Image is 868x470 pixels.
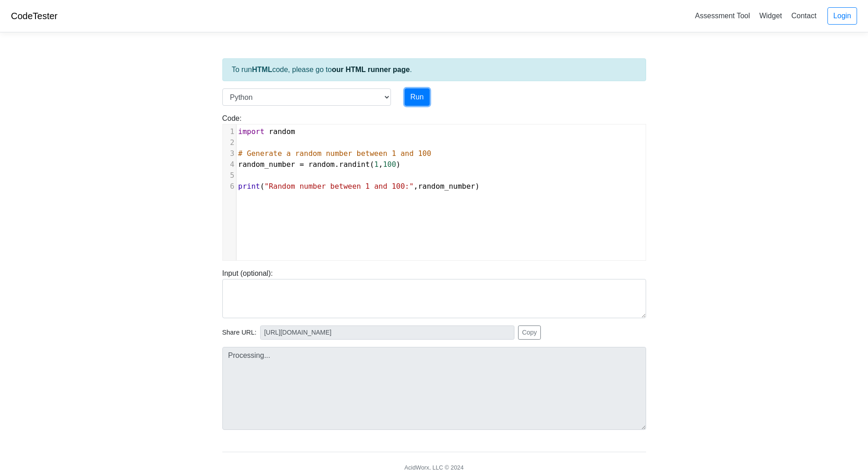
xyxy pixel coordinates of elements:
span: import [238,127,265,136]
span: random_number [238,160,295,169]
span: 1 [374,160,379,169]
a: Widget [755,8,786,23]
span: random_number [418,182,475,191]
span: print [238,182,260,191]
span: # Generate a random number between 1 and 100 [238,149,431,158]
div: 5 [223,170,236,181]
strong: HTML [252,66,272,73]
span: random [269,127,295,136]
a: our HTML runner page [332,66,410,73]
div: 6 [223,181,236,192]
div: 4 [223,159,236,170]
button: Copy [518,325,541,340]
a: Assessment Tool [691,8,754,23]
div: 3 [223,148,236,159]
a: CodeTester [11,11,57,21]
span: ( , ) [238,182,480,191]
span: random [308,160,335,169]
span: randint [339,160,370,169]
span: Share URL: [222,328,257,338]
div: 2 [223,137,236,148]
button: Run [405,88,430,106]
span: 100 [383,160,396,169]
input: No share available yet [260,325,514,340]
div: 1 [223,126,236,137]
span: = [299,160,304,169]
div: Input (optional): [216,268,653,318]
div: To run code, please go to . [222,58,646,81]
span: . ( , ) [238,160,401,169]
a: Contact [788,8,820,23]
a: Login [827,7,857,25]
div: Code: [216,113,653,261]
span: "Random number between 1 and 100:" [264,182,414,191]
